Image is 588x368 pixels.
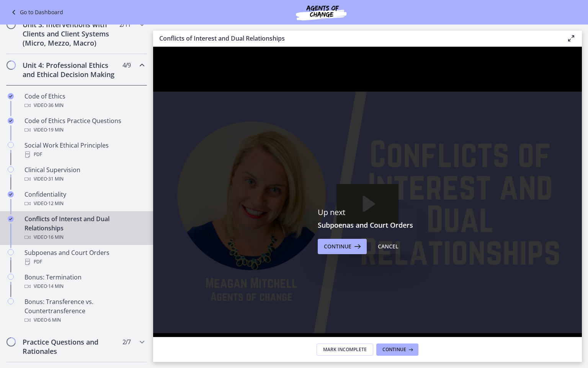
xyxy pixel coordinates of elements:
[24,257,144,266] div: PDF
[122,337,131,347] span: 2 / 7
[8,118,14,124] i: Completed
[23,61,116,79] h2: Unit 4: Professional Ethics and Ethical Decision Making
[24,273,144,291] div: Bonus: Termination
[24,190,144,208] div: Confidentiality
[8,93,14,99] i: Completed
[318,239,367,254] button: Continue
[24,174,144,184] div: Video
[47,199,64,208] span: · 12 min
[24,116,144,135] div: Code of Ethics Practice Questions
[24,315,144,325] div: Video
[47,233,64,242] span: · 16 min
[8,191,14,197] i: Completed
[46,314,364,331] div: Playbar
[24,150,144,159] div: PDF
[47,125,64,135] span: · 19 min
[24,165,144,184] div: Clinical Supervision
[23,20,116,48] h2: Unit 3: Interventions with Clients and Client Systems (Micro, Mezzo, Macro)
[183,137,246,177] button: Play Video: cthlvd1d06jc72h4kvd0.mp4
[378,242,399,251] div: Cancel
[323,347,367,353] span: Mark Incomplete
[47,101,64,110] span: · 36 min
[376,343,418,356] button: Continue
[159,34,554,43] h3: Conflicts of Interest and Dual Relationships
[372,239,405,254] button: Cancel
[47,282,64,291] span: · 14 min
[389,314,409,331] button: Show settings menu
[318,207,417,217] p: Up next
[317,343,373,356] button: Mark Incomplete
[24,282,144,291] div: Video
[24,101,144,110] div: Video
[318,220,417,230] h3: Subpoenas and Court Orders
[382,347,406,353] span: Continue
[24,141,144,159] div: Social Work Ethical Principles
[275,3,367,21] img: Agents of Change
[24,233,144,242] div: Video
[9,8,63,17] a: Go to Dashboard
[324,242,351,251] span: Continue
[122,61,131,70] span: 4 / 9
[24,125,144,135] div: Video
[24,214,144,242] div: Conflicts of Interest and Dual Relationships
[24,297,144,325] div: Bonus: Transference vs. Countertransference
[24,248,144,266] div: Subpoenas and Court Orders
[369,314,389,331] button: Mute
[119,20,131,29] span: 2 / 11
[47,174,64,184] span: · 31 min
[23,337,116,356] h2: Practice Questions and Rationales
[24,92,144,110] div: Code of Ethics
[47,315,61,325] span: · 6 min
[409,314,429,331] button: Unfullscreen
[24,199,144,208] div: Video
[8,216,14,222] i: Completed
